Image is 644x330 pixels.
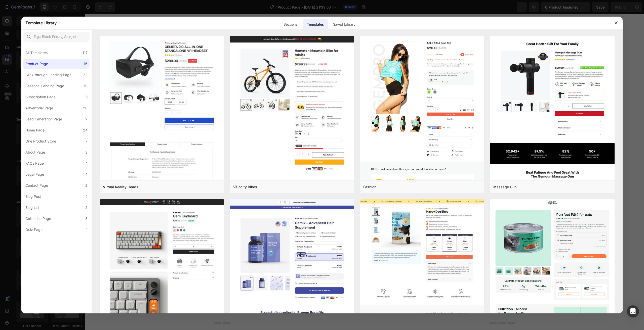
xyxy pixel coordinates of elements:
div: 16 [84,61,88,67]
div: Blog List [25,205,39,211]
div: 7 [86,138,88,144]
button: Add sections [243,169,278,179]
div: Saved Library [329,19,359,29]
div: 2 [85,116,88,122]
div: About Page [25,149,45,155]
div: Advertorial Page [25,105,53,111]
div: Click-through Landing Page [25,72,71,78]
div: Lead Generation Page [25,116,62,122]
div: Start with Generating from URL or image [246,198,313,202]
div: Home Page [25,127,45,133]
div: Open Intercom Messenger [627,305,639,317]
div: Subscription Page [25,94,56,100]
div: 22 [83,72,88,78]
div: 24 [83,127,88,133]
div: Blog Post [25,194,41,200]
div: Collection Page [25,216,51,222]
div: Start with Sections from sidebar [249,159,310,165]
div: 3 [85,149,88,155]
div: All Templates [25,50,48,56]
div: Seasonal Landing Page [25,83,64,89]
div: 4 [85,194,88,200]
div: 117 [83,50,88,56]
div: Fashion [363,184,376,190]
div: Massage Gun [493,184,516,190]
div: Quiz Page [25,227,43,233]
div: 5 [86,94,88,100]
div: Legal Page [25,171,44,177]
div: 2 [85,205,88,211]
div: Product Page [25,61,48,67]
div: FAQs Page [25,160,44,166]
div: Virtual Reality Heads [103,184,138,190]
div: 19 [84,83,88,89]
div: Templates [303,19,328,29]
div: 3 [85,216,88,222]
div: 2 [85,182,88,188]
div: 1 [86,227,88,233]
button: Add elements [281,169,316,179]
div: 4 [85,171,88,177]
input: E.g.: Black Friday, Sale, etc. [23,32,90,42]
div: 1 [86,160,88,166]
div: Sections [279,19,301,29]
div: 20 [83,105,88,111]
h2: Template Library [25,16,56,29]
div: Contact Page [25,182,48,188]
div: Vélocity Bikes [233,184,257,190]
div: One Product Store [25,138,56,144]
